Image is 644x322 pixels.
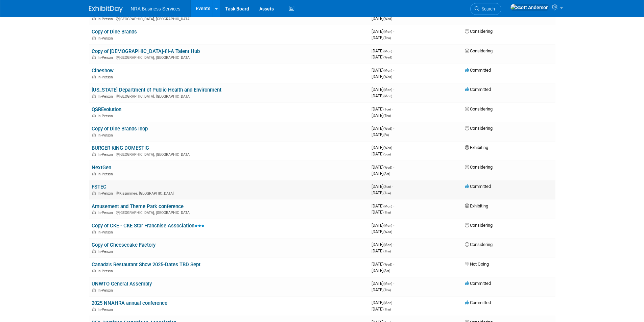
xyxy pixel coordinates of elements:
[393,29,394,34] span: -
[98,114,115,118] span: In-Person
[383,114,391,118] span: (Thu)
[393,87,394,92] span: -
[383,107,391,111] span: (Tue)
[465,184,491,189] span: Committed
[372,165,394,170] span: [DATE]
[372,93,392,98] span: [DATE]
[92,209,366,215] div: [GEOGRAPHIC_DATA], [GEOGRAPHIC_DATA]
[92,87,221,93] a: [US_STATE] Department of Public Health and Environment
[383,88,392,92] span: (Mon)
[383,269,390,273] span: (Sat)
[98,55,115,60] span: In-Person
[92,55,96,59] img: In-Person Event
[372,74,392,79] span: [DATE]
[465,48,493,53] span: Considering
[383,166,392,169] span: (Wed)
[372,306,391,312] span: [DATE]
[383,127,392,130] span: (Wed)
[470,3,501,15] a: Search
[92,191,96,195] img: In-Person Event
[465,203,488,208] span: Exhibiting
[383,301,392,305] span: (Mon)
[392,106,393,112] span: -
[383,94,392,98] span: (Mon)
[393,145,394,150] span: -
[92,281,152,287] a: UNWTO General Assembly
[92,36,96,40] img: In-Person Event
[92,165,111,171] a: NextGen
[92,152,96,156] img: In-Person Event
[383,69,392,72] span: (Mon)
[383,263,392,266] span: (Wed)
[510,4,549,11] img: Scott Anderson
[465,262,489,267] span: Not Going
[383,30,392,33] span: (Mon)
[92,223,205,229] a: Copy of CKE - CKE Star Franchise Association
[92,93,366,99] div: [GEOGRAPHIC_DATA], [GEOGRAPHIC_DATA]
[372,29,394,34] span: [DATE]
[372,262,394,267] span: [DATE]
[383,191,391,195] span: (Tue)
[383,152,391,156] span: (Sun)
[372,281,394,286] span: [DATE]
[92,262,200,268] a: Canada's Restaurant Show 2025-Dates TBD Sept
[98,17,115,21] span: In-Person
[98,191,115,196] span: In-Person
[92,106,121,113] a: QSREvolution
[372,203,394,208] span: [DATE]
[372,106,393,112] span: [DATE]
[372,171,390,176] span: [DATE]
[383,36,391,40] span: (Thu)
[372,113,391,118] span: [DATE]
[372,209,391,215] span: [DATE]
[92,114,96,117] img: In-Person Event
[372,300,394,305] span: [DATE]
[98,230,115,234] span: In-Person
[383,75,392,79] span: (Wed)
[372,16,392,21] span: [DATE]
[393,68,394,73] span: -
[392,184,393,189] span: -
[92,145,149,151] a: BURGER KING DOMESTIC
[372,132,389,137] span: [DATE]
[92,230,96,233] img: In-Person Event
[465,29,493,34] span: Considering
[92,68,114,74] a: Cineshow
[465,242,493,247] span: Considering
[465,106,493,112] span: Considering
[372,87,394,92] span: [DATE]
[98,94,115,99] span: In-Person
[92,242,156,248] a: Copy of Cheesecake Factory
[92,151,366,157] div: [GEOGRAPHIC_DATA], [GEOGRAPHIC_DATA]
[92,172,96,175] img: In-Person Event
[383,146,392,150] span: (Wed)
[465,165,493,170] span: Considering
[372,126,394,131] span: [DATE]
[393,48,394,53] span: -
[372,223,394,228] span: [DATE]
[383,230,392,234] span: (Wed)
[383,282,392,286] span: (Mon)
[92,184,106,190] a: FSTEC
[372,35,391,40] span: [DATE]
[383,204,392,208] span: (Mon)
[92,300,167,306] a: 2025 NNAHRA annual conference
[465,126,493,131] span: Considering
[372,48,394,53] span: [DATE]
[92,203,184,209] a: Amusement and Theme Park conference
[383,288,391,292] span: (Thu)
[98,152,115,157] span: In-Person
[393,242,394,247] span: -
[383,17,392,21] span: (Wed)
[383,249,391,253] span: (Thu)
[92,29,137,35] a: Copy of Dine Brands
[383,172,390,176] span: (Sat)
[92,288,96,292] img: In-Person Event
[92,249,96,253] img: In-Person Event
[393,262,394,267] span: -
[98,36,115,41] span: In-Person
[372,242,394,247] span: [DATE]
[372,268,390,273] span: [DATE]
[383,133,389,137] span: (Fri)
[92,210,96,214] img: In-Person Event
